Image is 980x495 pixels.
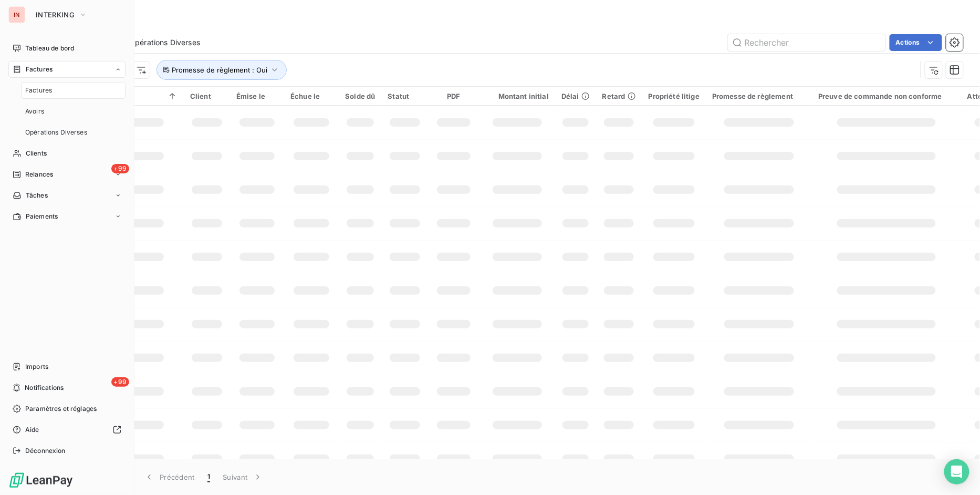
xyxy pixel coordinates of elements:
span: Relances [25,170,53,179]
span: Promesse de règlement : Oui [172,66,267,74]
span: Imports [25,362,48,372]
button: Promesse de règlement : Oui [157,60,287,80]
div: Preuve de commande non conforme [818,92,955,100]
button: Précédent [138,466,201,488]
span: 1 [207,472,210,482]
span: Déconnexion [25,446,66,456]
div: Client [190,92,224,100]
div: Retard [602,92,636,100]
div: Montant initial [486,92,549,100]
div: Délai [561,92,590,100]
a: Aide [8,421,126,438]
span: +99 [111,164,129,173]
span: Tableau de bord [25,44,74,53]
span: INTERKING [36,11,75,19]
span: +99 [111,377,129,387]
span: Aide [25,425,39,435]
div: Statut [388,92,422,100]
button: Suivant [216,466,269,488]
div: Propriété litige [649,92,700,100]
span: Avoirs [25,107,44,116]
span: Opérations Diverses [129,37,200,48]
span: Tâches [26,191,48,200]
input: Rechercher [728,34,885,51]
img: Logo LeanPay [8,472,74,489]
div: Solde dû [345,92,375,100]
span: Clients [26,149,47,158]
div: Promesse de règlement [712,92,806,100]
span: Notifications [25,383,64,393]
div: Open Intercom Messenger [944,459,969,484]
button: Actions [890,34,942,51]
button: 1 [201,466,216,488]
span: Opérations Diverses [25,128,87,137]
span: Paramètres et réglages [25,404,97,414]
div: Émise le [236,92,278,100]
div: IN [8,6,25,23]
div: PDF [434,92,473,100]
span: Factures [25,86,52,95]
span: Factures [26,65,53,74]
span: Paiements [26,212,58,221]
div: Échue le [290,92,332,100]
